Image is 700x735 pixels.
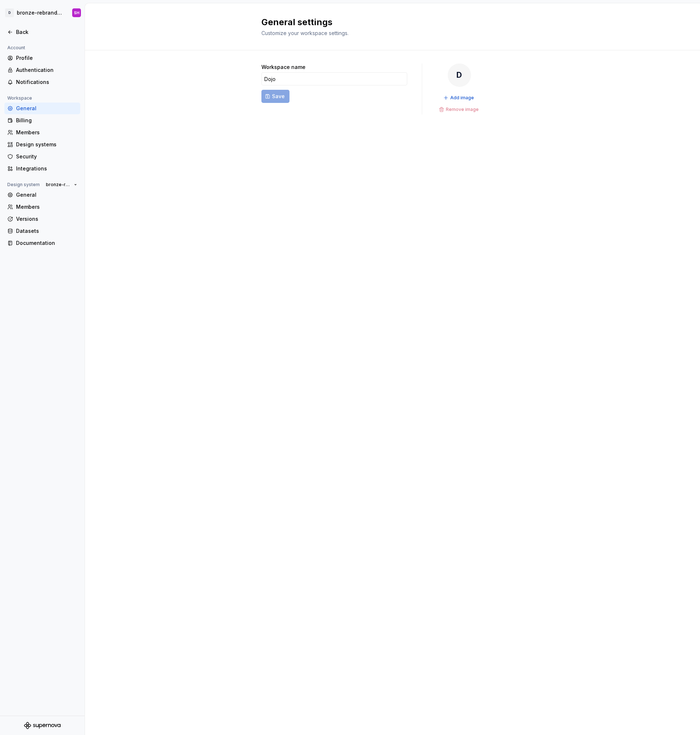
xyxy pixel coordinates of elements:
[4,151,80,162] a: Security
[4,213,80,225] a: Versions
[74,10,79,16] div: SH
[4,52,80,64] a: Profile
[16,141,77,148] div: Design systems
[261,64,306,71] label: Workspace name
[16,153,77,160] div: Security
[4,76,80,88] a: Notifications
[261,16,515,28] h2: General settings
[46,182,71,188] span: bronze-rebrand-design-tokens
[1,5,83,21] button: Dbronze-rebrand-design-tokensSH
[4,103,80,114] a: General
[16,28,77,36] div: Back
[16,129,77,136] div: Members
[4,26,80,38] a: Back
[448,64,471,87] div: D
[261,30,349,36] span: Customize your workspace settings.
[4,127,80,138] a: Members
[16,215,77,223] div: Versions
[16,191,77,199] div: General
[16,54,77,62] div: Profile
[16,239,77,247] div: Documentation
[4,43,28,52] div: Account
[17,9,63,16] div: bronze-rebrand-design-tokens
[16,66,77,74] div: Authentication
[4,94,35,103] div: Workspace
[441,93,477,103] button: Add image
[4,189,80,201] a: General
[16,227,77,235] div: Datasets
[4,237,80,249] a: Documentation
[4,64,80,76] a: Authentication
[450,95,474,101] span: Add image
[4,115,80,126] a: Billing
[4,163,80,174] a: Integrations
[24,722,61,729] svg: Supernova Logo
[16,203,77,211] div: Members
[4,201,80,213] a: Members
[4,225,80,237] a: Datasets
[16,117,77,124] div: Billing
[16,78,77,86] div: Notifications
[4,139,80,150] a: Design systems
[5,8,14,17] div: D
[16,165,77,172] div: Integrations
[16,105,77,112] div: General
[4,180,43,189] div: Design system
